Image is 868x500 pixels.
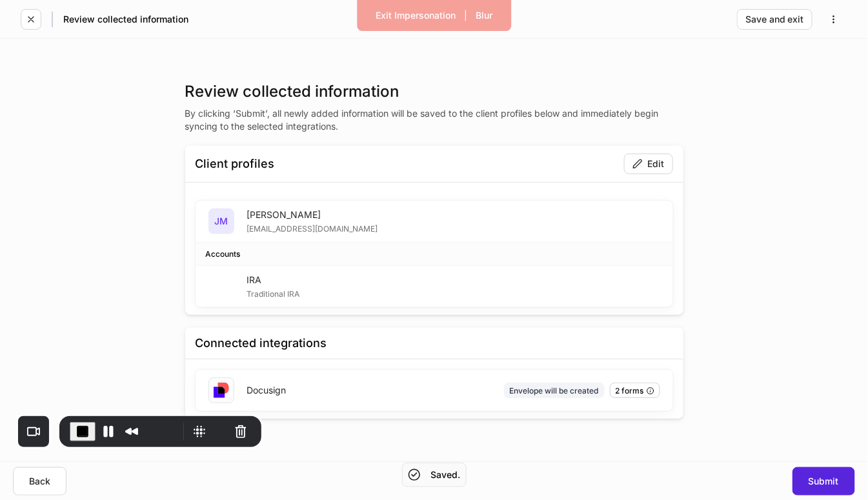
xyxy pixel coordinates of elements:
div: [EMAIL_ADDRESS][DOMAIN_NAME] [247,221,378,234]
div: 2 forms [616,385,654,397]
button: Submit [792,467,855,495]
h5: Saved. [431,468,461,481]
div: Client profiles [196,156,275,172]
div: Edit [632,159,665,169]
button: Back [13,467,66,495]
div: Accounts [206,248,241,260]
button: Save and exit [737,9,812,30]
h5: Review collected information [63,13,188,26]
div: Submit [809,477,839,486]
div: [PERSON_NAME] [247,208,378,221]
div: Connected integrations [196,335,327,351]
div: Back [29,477,50,486]
p: By clicking ‘Submit’, all newly added information will be saved to the client profiles below and ... [185,107,683,133]
div: Traditional IRA [247,286,300,299]
button: Blur [467,5,501,26]
button: Edit [624,154,673,174]
div: Exit Impersonation [376,11,456,20]
div: Save and exit [745,15,804,24]
div: IRA [247,274,300,286]
div: Envelope will be created [510,385,599,397]
h3: Review collected information [185,81,683,102]
button: Exit Impersonation [367,5,464,26]
h5: JM [214,215,228,228]
div: Docusign [247,384,287,397]
div: Blur [476,11,492,20]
